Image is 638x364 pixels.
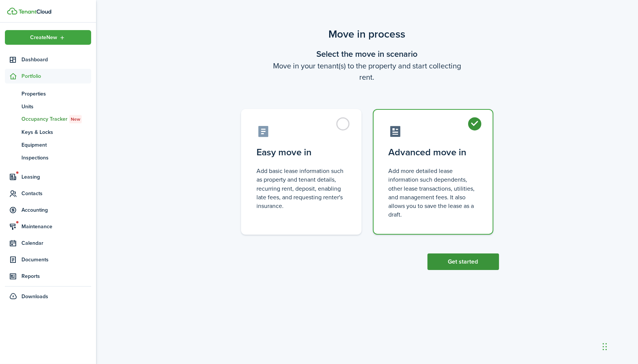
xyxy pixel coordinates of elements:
[5,30,91,45] button: Open menu
[235,26,499,42] scenario-title: Move in process
[389,167,478,219] control-radio-card-description: Add more detailed lease information such dependents, other lease transactions, utilities, and man...
[31,35,58,40] span: Create New
[5,269,91,284] a: Reports
[21,256,91,264] span: Documents
[21,72,91,80] span: Portfolio
[21,223,91,231] span: Maintenance
[5,52,91,67] a: Dashboard
[5,87,91,100] a: Properties
[21,206,91,214] span: Accounting
[21,272,91,280] span: Reports
[5,138,91,151] a: Equipment
[5,151,91,164] a: Inspections
[257,146,346,159] control-radio-card-title: Easy move in
[21,90,91,98] span: Properties
[7,8,17,15] img: TenantCloud
[21,154,91,162] span: Inspections
[427,253,499,270] button: Get started
[71,116,80,123] span: New
[21,128,91,136] span: Keys & Locks
[21,190,91,197] span: Contacts
[5,100,91,113] a: Units
[21,103,91,111] span: Units
[21,173,91,181] span: Leasing
[235,48,499,60] wizard-step-header-title: Select the move in scenario
[257,167,346,210] control-radio-card-description: Add basic lease information such as property and tenant details, recurring rent, deposit, enablin...
[21,115,91,123] span: Occupancy Tracker
[5,113,91,126] a: Occupancy TrackerNew
[5,126,91,138] a: Keys & Locks
[21,239,91,247] span: Calendar
[21,293,48,300] span: Downloads
[21,141,91,149] span: Equipment
[389,146,478,159] control-radio-card-title: Advanced move in
[600,328,638,364] iframe: Chat Widget
[18,9,51,14] img: TenantCloud
[21,56,91,64] span: Dashboard
[603,335,607,358] div: Drag
[235,60,499,83] wizard-step-header-description: Move in your tenant(s) to the property and start collecting rent.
